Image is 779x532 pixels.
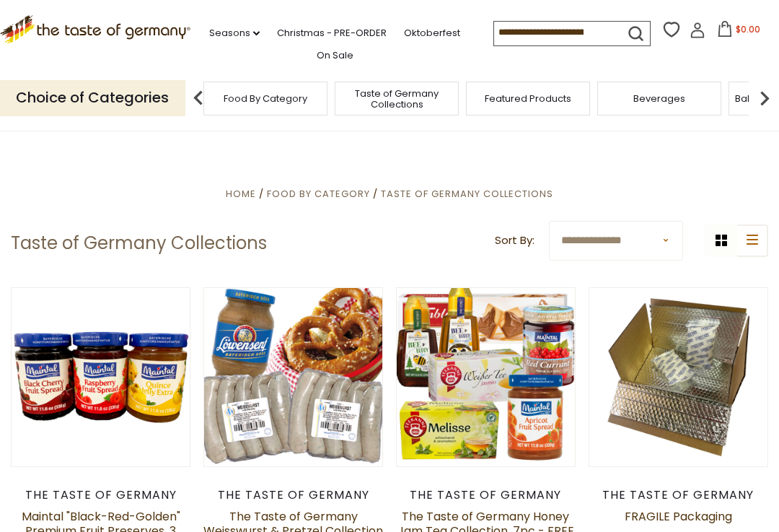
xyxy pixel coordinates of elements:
[11,232,267,254] h1: Taste of Germany Collections
[397,288,575,466] img: The Taste of Germany Honey Jam Tea Collection, 7pc - FREE SHIPPING
[633,93,685,104] a: Beverages
[11,488,190,502] div: The Taste of Germany
[404,25,460,41] a: Oktoberfest
[277,25,387,41] a: Christmas - PRE-ORDER
[495,232,534,250] label: Sort By:
[485,93,571,104] a: Featured Products
[736,23,760,35] span: $0.00
[224,93,307,104] a: Food By Category
[203,488,383,502] div: The Taste of Germany
[589,488,768,502] div: The Taste of Germany
[339,88,454,110] a: Taste of Germany Collections
[589,288,767,466] img: FRAGILE Packaging
[381,187,553,201] a: Taste of Germany Collections
[204,288,382,466] img: The Taste of Germany Weisswurst & Pretzel Collection
[625,508,732,525] a: FRAGILE Packaging
[226,187,256,201] a: Home
[209,25,260,41] a: Seasons
[750,84,779,113] img: next arrow
[708,21,770,43] button: $0.00
[267,187,370,201] a: Food By Category
[12,288,190,466] img: Maintal "Black-Red-Golden" Premium Fruit Preserves, 3 pack - SPECIAL PRICE
[184,84,213,113] img: previous arrow
[317,48,353,64] a: On Sale
[396,488,576,502] div: The Taste of Germany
